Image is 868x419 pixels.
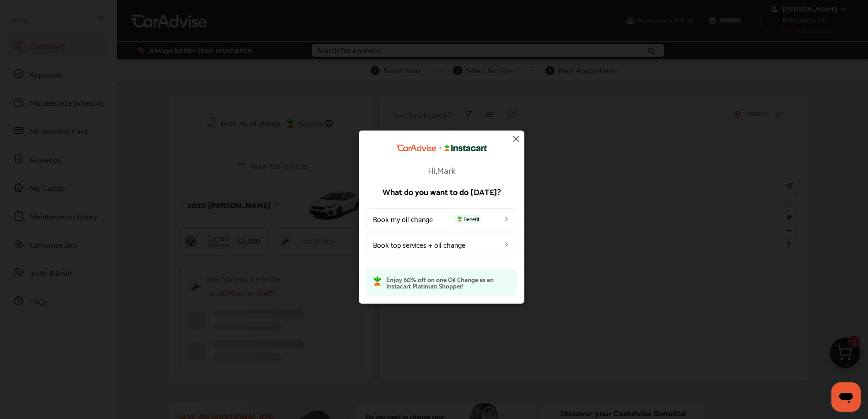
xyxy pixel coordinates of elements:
p: Enjoy 60% off on one Oil Change as an Instacart Platinum Shopper! [386,276,510,288]
iframe: Button to launch messaging window [831,382,861,412]
img: left_arrow_icon.0f472efe.svg [503,215,510,222]
img: CarAdvise Instacart Logo [396,144,487,152]
img: left_arrow_icon.0f472efe.svg [503,240,510,248]
a: Book top services + oil change [366,234,517,255]
img: instacart-icon.73bd83c2.svg [456,216,464,221]
a: Book my oil changeBenefit [366,208,517,229]
span: Benefit [453,215,482,222]
p: Hi, Mark [366,165,517,174]
img: instacart-icon.73bd83c2.svg [373,276,382,286]
img: close-icon.a004319c.svg [511,133,522,144]
p: What do you want to do [DATE]? [366,187,517,195]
